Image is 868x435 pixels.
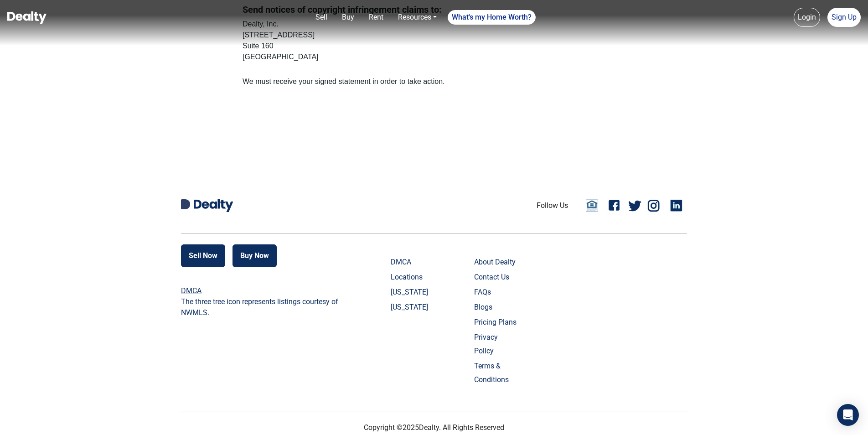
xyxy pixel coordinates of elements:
img: Dealty D [181,199,190,209]
a: About Dealty [474,255,519,269]
li: Follow Us [537,200,568,211]
img: Dealty - Buy, Sell & Rent Homes [7,11,46,24]
img: Dealty [194,199,233,212]
a: Email [583,199,601,212]
p: We must receive your signed statement in order to take action. [243,76,625,87]
a: Login [794,8,820,27]
a: Sell [312,8,331,26]
a: Instagram [646,197,664,215]
a: Facebook [605,197,624,215]
a: Linkedin [669,197,687,215]
a: Blogs [474,300,519,314]
button: Buy Now [232,244,277,267]
a: DMCA [181,286,201,295]
a: Twitter [628,197,641,215]
a: Locations [391,270,436,284]
a: Buy [338,8,358,26]
a: FAQs [474,285,519,299]
a: Pricing Plans [474,316,519,329]
a: Privacy Policy [474,331,519,358]
a: [US_STATE] [391,300,436,314]
a: Sign Up [827,8,861,27]
a: Resources [394,8,440,26]
p: Copyright © 2025 Dealty. All Rights Reserved [181,422,687,433]
a: DMCA [391,255,436,269]
a: Terms & Conditions [474,359,519,387]
div: Open Intercom Messenger [837,404,859,426]
a: Contact Us [474,270,519,284]
a: [US_STATE] [391,285,436,299]
a: Rent [365,8,387,26]
iframe: BigID CMP Widget [5,408,32,435]
a: What's my Home Worth? [448,10,536,25]
button: Sell Now [181,244,225,267]
p: The three tree icon represents listings courtesy of NWMLS. [181,296,343,318]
